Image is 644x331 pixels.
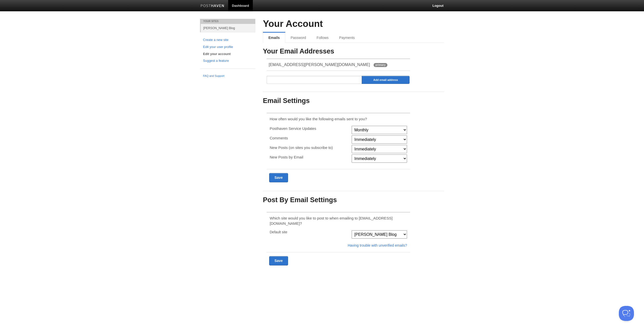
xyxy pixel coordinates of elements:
a: Edit your user profile [203,44,252,50]
p: Which site would you like to post to when emailing to [EMAIL_ADDRESS][DOMAIN_NAME]? [270,215,407,226]
a: FAQ and Support [203,74,252,78]
a: Follows [311,33,334,43]
p: How often would you like the following emails sent to you? [270,116,407,122]
div: Default site [268,230,350,234]
span: primary [374,63,387,67]
input: Save [269,173,288,182]
p: New Posts by Email [270,154,348,160]
a: Edit your account [203,51,252,57]
iframe: Help Scout Beacon - Open [619,306,634,321]
a: Password [285,33,311,43]
input: Save [269,256,288,265]
a: Having trouble with unverified emails? [348,243,407,247]
h3: Email Settings [263,97,444,105]
h3: Your Email Addresses [263,48,444,55]
p: Comments [270,135,348,141]
a: Payments [334,33,360,43]
p: Posthaven Service Updates [270,126,348,131]
a: Emails [263,33,285,43]
p: New Posts (on sites you subscribe to) [270,145,348,150]
input: Add email address [362,76,410,84]
img: Posthaven-bar [200,4,224,8]
h2: Your Account [263,19,444,29]
h3: Post By Email Settings [263,196,444,204]
a: [PERSON_NAME] Blog [201,24,255,32]
li: Your Sites [200,19,255,24]
a: Create a new site [203,37,252,43]
span: [EMAIL_ADDRESS][PERSON_NAME][DOMAIN_NAME] [269,63,370,67]
a: Suggest a feature [203,58,252,64]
